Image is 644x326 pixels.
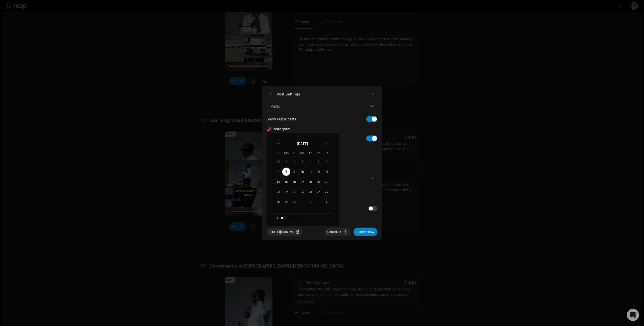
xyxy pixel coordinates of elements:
[314,150,323,156] th: Friday
[323,198,331,206] button: 4
[282,150,290,156] th: Monday
[290,168,298,176] button: 9
[297,141,308,146] div: [DATE]
[275,140,282,147] button: Go to previous month
[267,228,303,236] button: [DATE]|6:36 PM
[323,168,331,176] button: 13
[324,228,350,236] button: Schedule
[282,198,290,206] button: 29
[298,168,306,176] button: 10
[306,178,314,186] button: 18
[306,198,314,206] button: 2
[323,150,331,156] th: Saturday
[274,188,282,196] button: 21
[274,178,282,186] button: 14
[290,150,298,156] th: Tuesday
[290,188,298,196] button: 23
[282,188,290,196] button: 22
[306,188,314,196] button: 25
[353,228,377,236] button: Publish now
[267,101,377,112] button: Public
[314,198,323,206] button: 3
[323,140,330,147] button: Go to next month
[267,116,296,122] div: Show Public Stats
[271,104,366,109] span: Public
[306,150,314,156] th: Thursday
[306,168,314,176] button: 11
[274,198,282,206] button: 28
[298,150,306,156] th: Wednesday
[274,150,282,156] th: Sunday
[298,188,306,196] button: 24
[282,178,290,186] button: 15
[282,168,290,176] button: 8
[323,178,331,186] button: 20
[290,178,298,186] button: 16
[314,188,323,196] button: 26
[314,168,323,176] button: 12
[290,198,298,206] button: 30
[267,90,300,98] h2: Post Settings
[298,178,306,186] button: 17
[273,126,290,131] span: Instagram
[314,178,323,186] button: 19
[298,198,306,206] button: 1
[323,188,331,196] button: 27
